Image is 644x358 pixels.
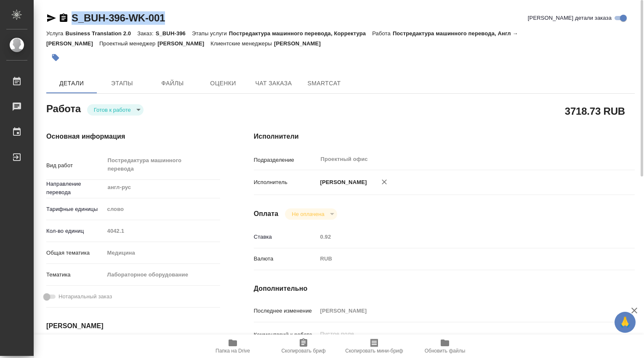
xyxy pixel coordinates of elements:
[317,178,367,187] p: [PERSON_NAME]
[46,30,65,37] p: Услуга
[254,331,317,339] p: Комментарий к работе
[46,48,65,67] button: Добавить тэг
[618,313,632,331] span: 🙏
[104,225,220,237] input: Пустое поле
[285,208,337,220] div: Готов к работе
[157,40,210,47] p: [PERSON_NAME]
[46,321,220,331] h4: [PERSON_NAME]
[104,268,220,282] div: Лабораторное оборудование
[51,78,92,89] span: Детали
[289,211,327,218] button: Не оплачена
[317,231,603,243] input: Пустое поле
[317,252,603,266] div: RUB
[528,14,612,22] span: [PERSON_NAME] детали заказа
[156,30,192,37] p: S_BUH-396
[102,78,142,89] span: Этапы
[46,227,104,235] p: Кол-во единиц
[46,13,56,23] button: Скопировать ссылку для ЯМессенджера
[229,30,372,37] p: Постредактура машинного перевода, Корректура
[254,284,635,294] h4: Дополнительно
[254,132,635,142] h4: Исполнители
[46,180,104,197] p: Направление перевода
[46,132,220,142] h4: Основная информация
[410,334,480,358] button: Обновить файлы
[152,78,193,89] span: Файлы
[91,106,133,113] button: Готов к работе
[46,249,104,257] p: Общая тематика
[254,233,317,241] p: Ставка
[372,30,393,37] p: Работа
[254,156,317,164] p: Подразделение
[317,305,603,317] input: Пустое поле
[87,104,144,116] div: Готов к работе
[345,348,403,354] span: Скопировать мини-бриф
[281,348,325,354] span: Скопировать бриф
[254,209,279,219] h4: Оплата
[304,78,344,89] span: SmartCat
[99,40,157,47] p: Проектный менеджер
[375,173,394,191] button: Удалить исполнителя
[274,40,327,47] p: [PERSON_NAME]
[254,178,317,187] p: Исполнитель
[216,348,250,354] span: Папка на Drive
[65,30,137,37] p: Business Translation 2.0
[268,334,339,358] button: Скопировать бриф
[425,348,466,354] span: Обновить файлы
[72,12,165,24] a: S_BUH-396-WK-001
[46,161,104,170] p: Вид работ
[615,312,636,333] button: 🙏
[203,78,243,89] span: Оценки
[339,334,410,358] button: Скопировать мини-бриф
[137,30,155,37] p: Заказ:
[46,205,104,213] p: Тарифные единицы
[46,100,81,116] h2: Работа
[192,30,229,37] p: Этапы услуги
[59,292,112,301] span: Нотариальный заказ
[104,246,220,260] div: Медицина
[104,202,220,216] div: слово
[253,78,294,89] span: Чат заказа
[210,40,274,47] p: Клиентские менеджеры
[254,307,317,315] p: Последнее изменение
[197,334,268,358] button: Папка на Drive
[59,13,69,23] button: Скопировать ссылку
[565,104,625,118] h2: 3718.73 RUB
[254,255,317,263] p: Валюта
[46,271,104,279] p: Тематика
